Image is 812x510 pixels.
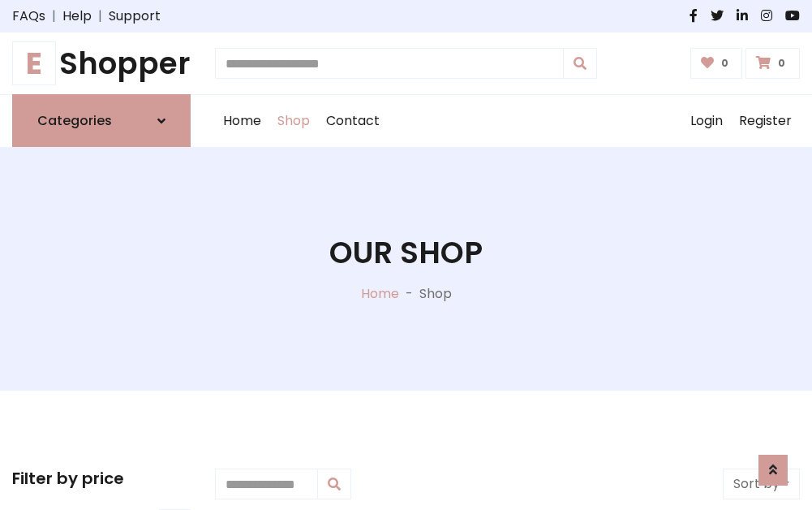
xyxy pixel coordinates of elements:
[12,6,45,26] a: FAQs
[12,45,191,81] h1: Shopper
[690,48,743,79] a: 0
[45,6,62,26] span: |
[399,284,419,304] p: -
[215,95,269,147] a: Home
[723,469,800,499] button: Sort by
[37,113,112,128] h6: Categories
[12,41,56,85] span: E
[12,469,191,488] h5: Filter by price
[92,6,109,26] span: |
[62,6,92,26] a: Help
[774,56,789,71] span: 0
[318,95,388,147] a: Contact
[682,95,731,147] a: Login
[731,95,800,147] a: Register
[12,45,191,81] a: EShopper
[717,56,733,71] span: 0
[361,284,399,303] a: Home
[745,48,800,79] a: 0
[419,284,452,304] p: Shop
[109,6,161,26] a: Support
[329,235,483,270] h1: Our Shop
[12,94,191,147] a: Categories
[269,95,318,147] a: Shop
